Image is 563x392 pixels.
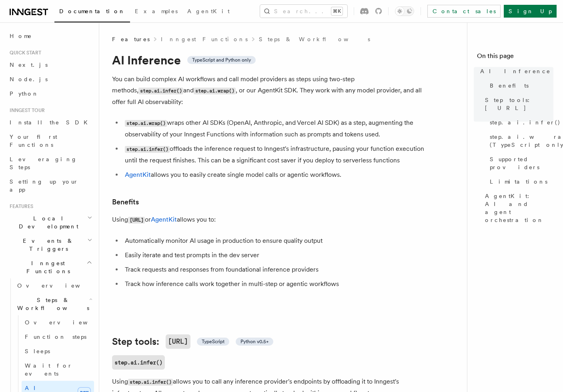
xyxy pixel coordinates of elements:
[122,143,432,166] li: offloads the inference request to Inngest's infrastructure, pausing your function execution until...
[25,319,107,326] span: Overview
[138,88,183,94] code: step.ai.infer()
[395,6,414,16] button: Toggle dark mode
[6,58,94,72] a: Next.js
[130,2,182,22] a: Examples
[487,115,553,130] a: step.ai.infer()
[14,296,89,312] span: Steps & Workflows
[10,119,92,126] span: Install the SDK
[59,8,125,14] span: Documentation
[10,32,32,40] span: Home
[25,334,86,340] span: Function steps
[122,264,432,275] li: Track requests and responses from foundational inference providers
[128,217,145,224] code: [URL]
[22,315,94,330] a: Overview
[182,2,234,22] a: AgentKit
[487,152,553,174] a: Supported providers
[125,120,167,127] code: step.ai.wrap()
[6,237,87,253] span: Events & Triggers
[490,82,529,90] span: Benefits
[112,355,165,370] a: step.ai.infer()
[112,74,432,108] p: You can build complex AI workflows and call model providers as steps using two-step methods, and ...
[10,156,77,170] span: Leveraging Steps
[112,334,273,349] a: Step tools:[URL] TypeScript Python v0.5+
[122,278,432,290] li: Track how inference calls work together in multi-step or agentic workflows
[487,130,553,152] a: step.ai.wrap() (TypeScript only)
[485,96,553,112] span: Step tools: [URL]
[6,174,94,197] a: Setting up your app
[22,358,94,381] a: Wait for events
[22,344,94,358] a: Sleeps
[122,117,432,140] li: wraps other AI SDKs (OpenAI, Anthropic, and Vercel AI SDK) as a step, augmenting the observabilit...
[331,7,343,15] kbd: ⌘K
[480,67,551,75] span: AI Inference
[10,178,78,193] span: Setting up your app
[112,35,150,43] span: Features
[477,64,553,78] a: AI Inference
[25,362,72,377] span: Wait for events
[17,282,100,289] span: Overview
[125,171,151,178] a: AgentKit
[490,178,547,186] span: Limitations
[6,107,45,114] span: Inngest tour
[14,278,94,293] a: Overview
[485,192,553,224] span: AgentKit: AI and agent orchestration
[22,330,94,344] a: Function steps
[6,256,94,278] button: Inngest Functions
[6,86,94,101] a: Python
[477,51,553,64] h4: On this page
[504,5,557,18] a: Sign Up
[151,216,177,223] a: AgentKit
[135,8,178,14] span: Examples
[487,174,553,189] a: Limitations
[427,5,501,18] a: Contact sales
[6,259,86,275] span: Inngest Functions
[122,250,432,261] li: Easily iterate and test prompts in the dev server
[6,152,94,174] a: Leveraging Steps
[6,72,94,86] a: Node.js
[482,189,553,227] a: AgentKit: AI and agent orchestration
[6,50,41,56] span: Quick start
[240,338,268,345] span: Python v0.5+
[194,88,236,94] code: step.ai.wrap()
[14,293,94,315] button: Steps & Workflows
[10,62,48,68] span: Next.js
[112,196,139,208] a: Benefits
[6,211,94,234] button: Local Development
[161,35,248,43] a: Inngest Functions
[10,90,39,97] span: Python
[6,29,94,43] a: Home
[122,235,432,246] li: Automatically monitor AI usage in production to ensure quality output
[6,214,87,230] span: Local Development
[490,118,561,126] span: step.ai.infer()
[6,115,94,130] a: Install the SDK
[192,57,251,63] span: TypeScript and Python only
[122,169,432,180] li: allows you to easily create single model calls or agentic workflows.
[487,78,553,93] a: Benefits
[10,134,57,148] span: Your first Functions
[482,93,553,115] a: Step tools: [URL]
[187,8,230,14] span: AgentKit
[202,338,224,345] span: TypeScript
[6,130,94,152] a: Your first Functions
[6,203,33,210] span: Features
[490,155,553,171] span: Supported providers
[260,5,347,18] button: Search...⌘K
[112,53,432,67] h1: AI Inference
[166,334,190,349] code: [URL]
[128,379,173,386] code: step.ai.infer()
[112,214,432,226] p: Using or allows you to:
[125,146,170,153] code: step.ai.infer()
[54,2,130,22] a: Documentation
[6,234,94,256] button: Events & Triggers
[259,35,370,43] a: Steps & Workflows
[25,348,50,354] span: Sleeps
[10,76,48,82] span: Node.js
